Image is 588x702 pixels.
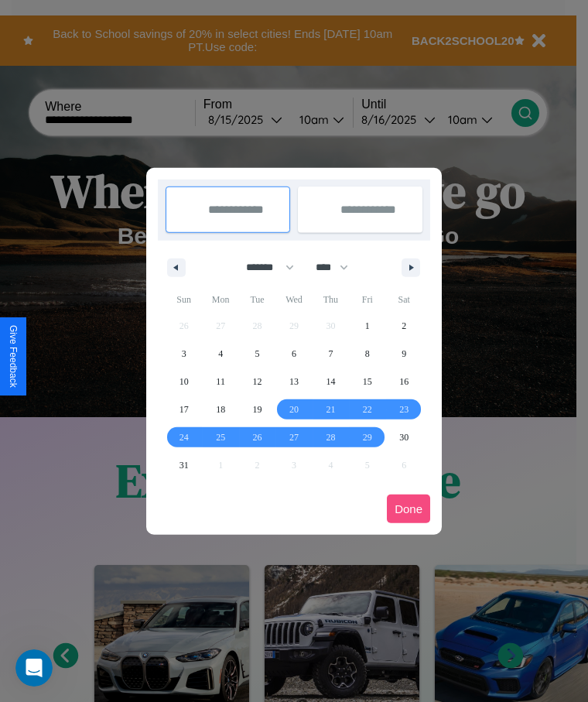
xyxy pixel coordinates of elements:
button: 21 [313,396,349,423]
span: 6 [292,340,296,368]
button: 7 [313,340,349,368]
span: 12 [253,368,262,396]
button: 26 [239,423,275,451]
span: 4 [218,340,223,368]
span: 28 [326,423,335,451]
span: 18 [216,396,225,423]
span: Sun [166,287,202,312]
span: 7 [328,340,333,368]
button: 14 [313,368,349,396]
span: 16 [399,368,409,396]
span: 22 [363,396,372,423]
span: 11 [216,368,225,396]
button: 24 [166,423,202,451]
span: 8 [365,340,370,368]
span: Wed [275,287,312,312]
span: Tue [239,287,275,312]
span: 27 [289,423,299,451]
span: 3 [182,340,186,368]
button: 20 [275,396,312,423]
button: 6 [275,340,312,368]
span: 24 [179,423,189,451]
button: 1 [349,312,385,340]
button: 3 [166,340,202,368]
span: 15 [363,368,372,396]
div: Give Feedback [8,325,19,388]
span: 21 [326,396,335,423]
button: 4 [202,340,238,368]
button: 13 [275,368,312,396]
span: Fri [349,287,385,312]
button: 25 [202,423,238,451]
span: 9 [402,340,406,368]
button: 31 [166,451,202,479]
button: 30 [386,423,422,451]
span: 1 [365,312,370,340]
button: 8 [349,340,385,368]
button: 28 [313,423,349,451]
button: 12 [239,368,275,396]
button: 18 [202,396,238,423]
span: 14 [326,368,335,396]
button: 11 [202,368,238,396]
span: Mon [202,287,238,312]
span: 13 [289,368,299,396]
button: 19 [239,396,275,423]
span: 29 [363,423,372,451]
span: 10 [179,368,189,396]
button: 9 [386,340,422,368]
span: 25 [216,423,225,451]
button: 16 [386,368,422,396]
span: Sat [386,287,422,312]
span: 2 [402,312,406,340]
span: 31 [179,451,189,479]
button: 5 [239,340,275,368]
button: 27 [275,423,312,451]
iframe: Intercom live chat [15,649,53,687]
button: 10 [166,368,202,396]
span: 26 [253,423,262,451]
button: 29 [349,423,385,451]
span: 17 [179,396,189,423]
span: 23 [399,396,409,423]
button: 23 [386,396,422,423]
button: Done [387,495,430,523]
span: 5 [255,340,260,368]
button: 2 [386,312,422,340]
button: 15 [349,368,385,396]
button: 22 [349,396,385,423]
span: 30 [399,423,409,451]
span: 20 [289,396,299,423]
span: 19 [253,396,262,423]
button: 17 [166,396,202,423]
span: Thu [313,287,349,312]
